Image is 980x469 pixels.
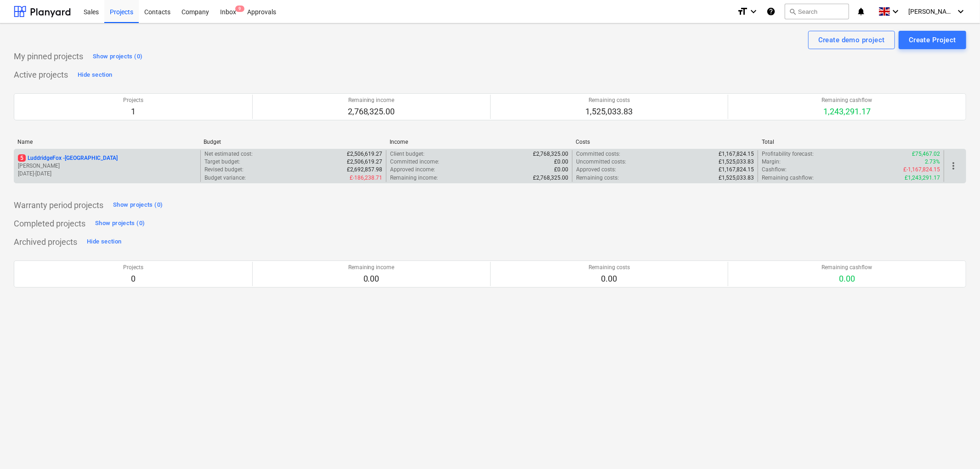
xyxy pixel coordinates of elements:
i: keyboard_arrow_down [890,6,901,17]
div: Budget [204,139,382,145]
p: £2,506,619.27 [347,158,382,166]
i: keyboard_arrow_down [748,6,759,17]
p: Approved income : [390,166,435,174]
span: search [789,8,796,15]
p: 1 [123,106,143,117]
div: Income [390,139,568,145]
p: Remaining income [348,96,395,104]
p: 2,768,325.00 [348,106,395,117]
span: 9 [235,6,244,12]
button: Show projects (0) [111,198,165,213]
p: £-186,238.71 [350,174,382,182]
p: Client budget : [390,150,425,158]
button: Hide section [75,68,114,82]
p: 0.00 [589,273,630,284]
p: Margin : [762,158,781,166]
p: Remaining costs [585,96,633,104]
span: more_vert [948,160,959,171]
div: Hide section [87,237,121,247]
iframe: Chat Widget [934,425,980,469]
p: Committed costs : [576,150,620,158]
div: Show projects (0) [95,218,145,229]
p: £2,692,857.98 [347,166,382,174]
i: keyboard_arrow_down [955,6,966,17]
p: 0.00 [822,273,872,284]
p: 0.00 [348,273,395,284]
i: notifications [856,6,866,17]
p: Warranty period projects [14,200,103,211]
p: £1,243,291.17 [905,174,940,182]
button: Hide section [85,235,124,249]
span: 5 [18,154,26,162]
p: £1,167,824.15 [719,150,754,158]
button: Create Project [899,31,966,49]
span: [PERSON_NAME] [908,8,954,15]
p: £1,167,824.15 [719,166,754,174]
p: [PERSON_NAME] [18,162,197,170]
div: Show projects (0) [93,51,142,62]
p: £-1,167,824.15 [903,166,940,174]
div: Hide section [78,70,112,80]
p: £1,525,033.83 [719,174,754,182]
div: Costs [576,139,754,145]
p: 2.73% [925,158,940,166]
p: Remaining costs : [576,174,619,182]
button: Show projects (0) [91,49,145,64]
p: Completed projects [14,218,85,229]
p: Target budget : [204,158,240,166]
p: £2,506,619.27 [347,150,382,158]
p: Active projects [14,69,68,80]
p: Revised budget : [204,166,244,174]
p: Remaining cashflow [822,96,872,104]
p: LuddridgeFox - [GEOGRAPHIC_DATA] [18,154,118,162]
i: format_size [737,6,748,17]
div: Name [17,139,196,145]
i: Knowledge base [766,6,776,17]
button: Create demo project [808,31,895,49]
p: Profitability forecast : [762,150,814,158]
p: 1,525,033.83 [585,106,633,117]
div: Show projects (0) [113,200,163,210]
p: Approved costs : [576,166,616,174]
p: Cashflow : [762,166,787,174]
p: £1,525,033.83 [719,158,754,166]
div: 5LuddridgeFox -[GEOGRAPHIC_DATA][PERSON_NAME][DATE]-[DATE] [18,154,197,178]
p: £2,768,325.00 [533,174,568,182]
p: Remaining income [348,264,395,271]
button: Show projects (0) [93,216,147,231]
p: Remaining cashflow : [762,174,814,182]
p: Remaining cashflow [822,264,872,271]
p: £0.00 [554,166,568,174]
p: £75,467.02 [912,150,940,158]
p: [DATE] - [DATE] [18,170,197,178]
p: Archived projects [14,237,77,248]
p: Budget variance : [204,174,246,182]
p: My pinned projects [14,51,83,62]
button: Search [785,4,849,19]
p: Uncommitted costs : [576,158,626,166]
div: Create demo project [818,34,885,46]
div: Create Project [909,34,956,46]
p: Net estimated cost : [204,150,253,158]
p: Projects [123,264,143,271]
p: Committed income : [390,158,439,166]
p: £2,768,325.00 [533,150,568,158]
p: Remaining income : [390,174,438,182]
div: Total [762,139,940,145]
p: 1,243,291.17 [822,106,872,117]
p: £0.00 [554,158,568,166]
p: Projects [123,96,143,104]
p: Remaining costs [589,264,630,271]
p: 0 [123,273,143,284]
